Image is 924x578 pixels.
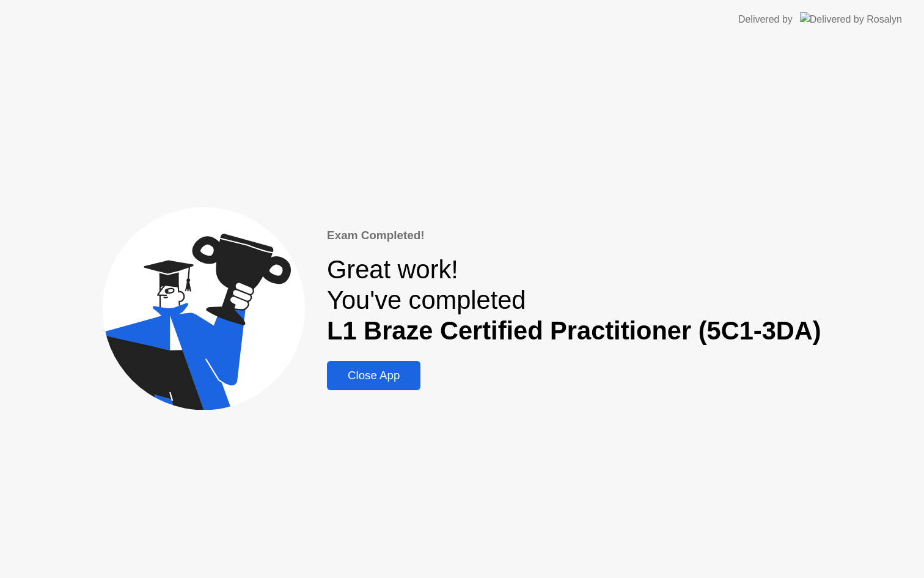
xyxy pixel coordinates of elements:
div: Delivered by [738,12,793,27]
div: Exam Completed! [327,227,821,244]
div: Great work! You've completed [327,254,821,346]
button: Close App [327,361,420,390]
b: L1 Braze Certified Practitioner (5C1-3DA) [327,316,821,345]
div: Close App [331,369,417,382]
img: Delivered by Rosalyn [800,12,902,26]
